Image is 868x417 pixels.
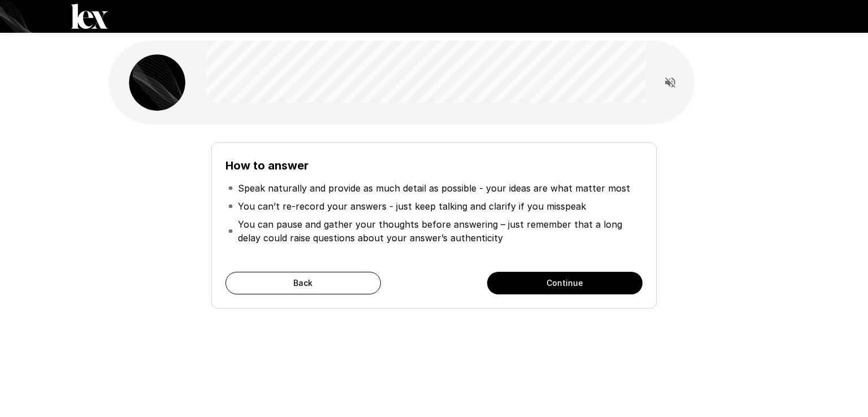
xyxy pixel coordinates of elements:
[238,181,630,195] p: Speak naturally and provide as much detail as possible - your ideas are what matter most
[659,71,682,94] button: Read questions aloud
[225,272,381,294] button: Back
[238,218,640,245] p: You can pause and gather your thoughts before answering – just remember that a long delay could r...
[129,54,185,111] img: lex_avatar2.png
[225,159,309,172] b: How to answer
[487,272,643,294] button: Continue
[238,199,586,213] p: You can’t re-record your answers - just keep talking and clarify if you misspeak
